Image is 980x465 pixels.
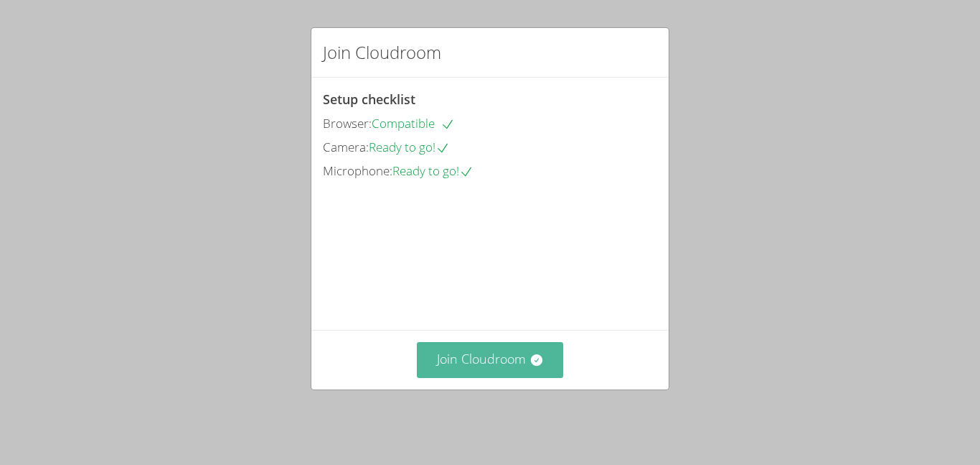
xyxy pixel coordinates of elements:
span: Microphone: [323,162,392,179]
span: Browser: [323,115,372,132]
button: Join Cloudroom [417,342,564,377]
span: Ready to go! [392,162,473,179]
span: Camera: [323,139,369,155]
span: Ready to go! [369,139,450,155]
h2: Join Cloudroom [323,40,441,65]
span: Compatible [372,115,455,132]
span: Setup checklist [323,91,415,108]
